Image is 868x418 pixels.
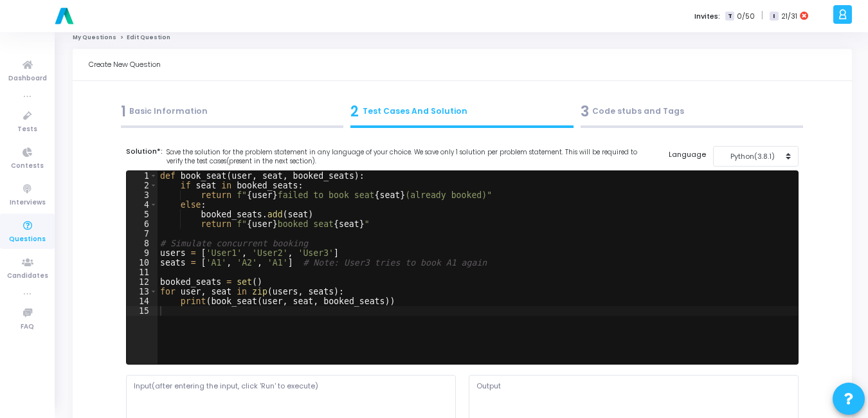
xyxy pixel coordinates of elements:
a: My Questions [73,33,116,41]
span: Tests [17,124,37,135]
span: I [770,12,778,21]
div: 3 [127,190,158,200]
nav: breadcrumb [73,33,852,42]
div: 8 [127,239,158,248]
span: 0/50 [737,11,755,22]
div: 4 [127,200,158,210]
div: Code stubs and Tags [581,101,804,122]
button: Python(3.8.1) [713,146,799,167]
div: 6 [127,219,158,229]
span: 21/31 [781,11,797,22]
span: T [725,12,734,21]
span: Interviews [10,197,46,208]
div: 12 [127,277,158,287]
div: Create New Question [89,49,836,80]
div: Python(3.8.1) [721,151,784,162]
span: | [761,9,763,23]
div: 15 [127,306,158,316]
span: Dashboard [8,73,47,84]
span: 2 [350,101,359,122]
a: 3Code stubs and Tags [577,97,807,132]
label: Invites: [694,11,720,22]
div: Basic Information [121,101,344,122]
div: 10 [127,258,158,268]
div: Test Cases And Solution [350,101,574,122]
span: FAQ [21,322,34,332]
div: 13 [127,287,158,296]
img: logo [51,3,77,29]
span: Contests [11,161,44,172]
span: Edit Question [127,33,170,41]
div: 9 [127,248,158,258]
label: Language [669,149,706,160]
div: 2 [127,181,158,190]
div: 11 [127,268,158,277]
a: 1Basic Information [117,97,347,132]
label: Solution*: [126,146,653,167]
span: Candidates [7,271,48,282]
span: Save the solution for the problem statement in any language of your choice. We save only 1 soluti... [167,148,654,167]
div: 14 [127,296,158,306]
a: 2Test Cases And Solution [347,97,577,132]
div: 7 [127,229,158,239]
div: 1 [127,171,158,181]
div: 5 [127,210,158,219]
span: 1 [121,101,126,122]
span: 3 [581,101,589,122]
span: Questions [9,234,46,245]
